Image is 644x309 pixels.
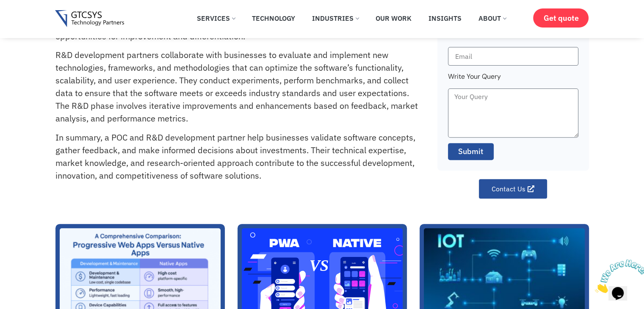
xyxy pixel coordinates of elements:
a: Our Work [369,9,418,28]
a: Services [191,9,241,28]
a: About [472,9,512,28]
a: Industries [306,9,365,28]
label: E-mail Address [448,30,501,47]
a: Get quote [533,8,589,28]
p: In summary, a POC and R&D development partner help businesses validate software concepts, gather ... [55,131,418,182]
a: Insights [422,9,468,28]
iframe: chat widget [591,256,644,296]
input: Email [448,47,578,66]
label: Write Your Query [448,71,501,88]
a: Technology [246,9,301,28]
span: Contact Us [492,185,525,192]
span: Submit [458,146,484,157]
img: Gtcsys logo [55,10,124,28]
img: Chat attention grabber [3,3,56,37]
form: Faq Form [448,30,578,166]
p: R&D development partners collaborate with businesses to evaluate and implement new technologies, ... [55,49,418,125]
button: Submit [448,143,494,160]
span: Get quote [543,14,578,22]
a: Contact Us [479,179,547,199]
